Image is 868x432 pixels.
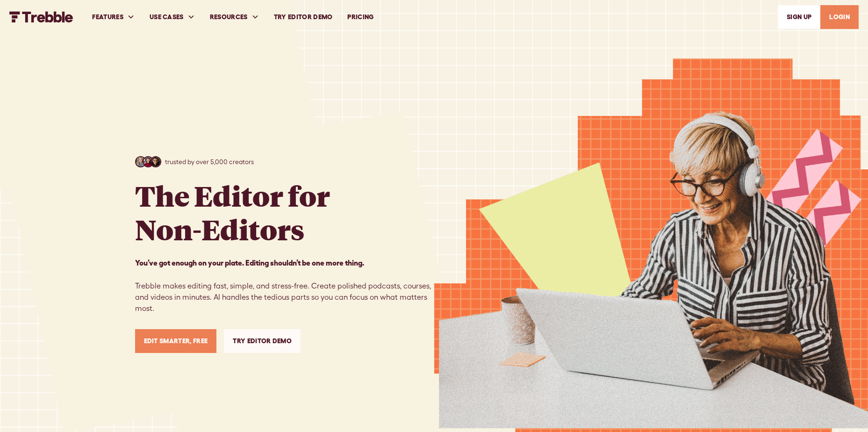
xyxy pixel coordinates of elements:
[135,329,217,353] a: Edit Smarter, Free
[340,1,381,33] a: PRICING
[135,259,364,267] strong: You’ve got enough on your plate. Editing shouldn’t be one more thing. ‍
[9,11,73,22] a: home
[135,257,434,314] p: Trebble makes editing fast, simple, and stress-free. Create polished podcasts, courses, and video...
[142,1,202,33] div: USE CASES
[9,11,73,22] img: Trebble FM Logo
[820,5,859,29] a: LOGIN
[165,157,254,167] p: trusted by over 5,000 creators
[266,1,340,33] a: Try Editor Demo
[150,12,184,22] div: USE CASES
[210,12,248,22] div: RESOURCES
[778,5,820,29] a: SIGn UP
[202,1,266,33] div: RESOURCES
[224,329,301,353] a: Try Editor Demo
[92,12,123,22] div: FEATURES
[135,179,330,246] h1: The Editor for Non-Editors
[85,1,142,33] div: FEATURES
